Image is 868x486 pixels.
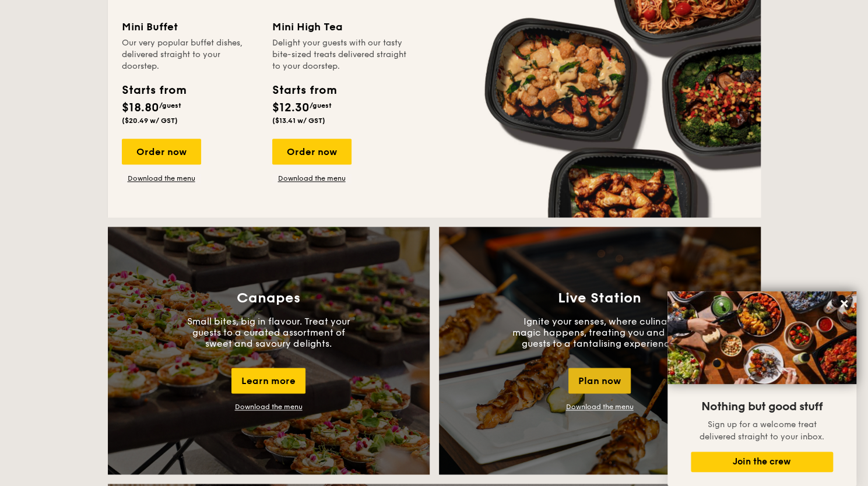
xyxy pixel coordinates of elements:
div: Mini Buffet [122,19,258,35]
h3: Live Station [558,290,641,307]
button: Close [835,294,853,313]
a: Download the menu [122,174,201,183]
p: Small bites, big in flavour. Treat your guests to a curated assortment of sweet and savoury delig... [181,316,356,349]
div: Starts from [122,82,185,99]
span: ($20.49 w/ GST) [122,117,178,125]
div: Starts from [272,82,336,99]
img: DSC07876-Edit02-Large.jpeg [667,291,856,384]
div: Order now [272,139,352,164]
p: Ignite your senses, where culinary magic happens, treating you and your guests to a tantalising e... [512,316,687,349]
div: Plan now [568,368,631,393]
a: Download the menu [235,403,303,411]
a: Download the menu [566,403,634,411]
div: Order now [122,139,201,164]
button: Join the crew [691,452,833,472]
div: Our very popular buffet dishes, delivered straight to your doorstep. [122,37,258,72]
a: Download the menu [272,174,352,183]
div: Learn more [231,368,305,393]
h3: Canapes [237,290,300,307]
span: /guest [159,101,181,110]
span: /guest [310,101,332,110]
span: Sign up for a welcome treat delivered straight to your inbox. [700,420,824,442]
span: $12.30 [272,101,310,115]
span: Nothing but good stuff [701,400,823,414]
div: Mini High Tea [272,19,409,35]
span: ($13.41 w/ GST) [272,117,325,125]
div: Delight your guests with our tasty bite-sized treats delivered straight to your doorstep. [272,37,409,72]
span: $18.80 [122,101,159,115]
